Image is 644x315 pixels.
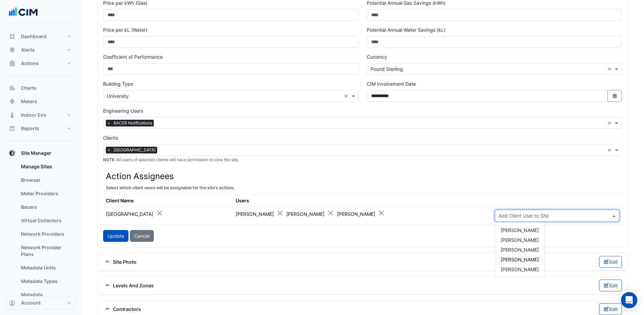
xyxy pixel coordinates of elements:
[106,120,112,126] span: ×
[21,125,39,132] span: Reports
[16,187,76,200] a: Meter Providers
[9,112,16,118] app-icon: Indoor Env
[112,120,154,126] span: BACER Notifications
[21,33,47,40] span: Dashboard
[286,210,334,218] div: [PERSON_NAME]
[16,241,76,261] a: Network Provider Plans
[103,157,114,162] strong: NOTE
[16,227,76,241] a: Network Providers
[106,185,235,190] small: Select which client users will be assignable for the site's actions.
[5,296,76,310] button: Account
[277,210,284,217] button: Close
[16,275,76,288] a: Metadata Types
[5,43,76,57] button: Alerts
[495,223,544,277] div: Options List
[612,93,618,99] fa-icon: Select Date
[599,256,622,268] button: Edit
[103,80,133,87] label: Building Type
[599,280,622,291] button: Edit
[621,292,637,308] div: Open Intercom Messenger
[21,85,37,91] span: Charts
[16,160,76,173] a: Manage Sites
[103,53,163,60] label: Coefficient of Performance
[21,47,35,53] span: Alerts
[9,47,16,53] app-icon: Alerts
[103,306,141,313] span: Contractors
[106,210,163,218] div: [GEOGRAPHIC_DATA]
[16,200,76,214] a: Bacers
[233,194,493,207] th: Users
[501,266,539,272] span: [PERSON_NAME]
[9,33,16,40] app-icon: Dashboard
[112,147,157,153] span: [GEOGRAPHIC_DATA]
[103,157,239,162] small: : All users of selected clients will have permission to view the site.
[9,60,16,67] app-icon: Actions
[9,85,16,91] app-icon: Charts
[16,173,76,187] a: Browser
[103,107,143,114] label: Engineering Users
[156,210,163,217] button: Close
[130,230,154,242] button: Cancel
[21,299,41,306] span: Account
[344,92,350,99] span: Clear
[16,288,76,302] a: Metadata
[599,303,622,315] button: Edit
[21,150,51,156] span: Site Manager
[367,80,416,87] label: CIM Involvement Date
[103,194,233,207] th: Client Name
[103,230,128,242] button: Update
[607,146,613,153] span: Clear
[5,108,76,122] button: Indoor Env
[367,26,446,33] label: Potential Annual Water Savings (kL)
[106,171,619,181] h3: Action Assignees
[378,210,385,217] button: Close
[103,134,118,141] label: Clients
[5,81,76,95] button: Charts
[337,210,385,218] div: [PERSON_NAME]
[9,125,16,132] app-icon: Reports
[8,5,39,19] img: Company Logo
[5,30,76,43] button: Dashboard
[501,257,539,262] span: [PERSON_NAME]
[236,210,284,218] div: [PERSON_NAME]
[16,261,76,275] a: Metadata Units
[501,227,539,233] span: [PERSON_NAME]
[327,210,334,217] button: Close
[21,60,39,67] span: Actions
[501,237,539,243] span: [PERSON_NAME]
[9,150,16,156] app-icon: Site Manager
[5,146,76,160] button: Site Manager
[103,26,147,33] label: Price per kL (Water)
[106,147,112,153] span: ×
[5,57,76,70] button: Actions
[103,282,154,289] span: Levels And Zones
[5,122,76,135] button: Reports
[5,95,76,108] button: Meters
[21,112,46,118] span: Indoor Env
[607,119,613,126] span: Clear
[501,247,539,253] span: [PERSON_NAME]
[21,98,37,105] span: Meters
[103,258,137,265] span: Site Photo
[367,53,387,60] label: Currency
[607,65,613,73] span: Clear
[9,98,16,105] app-icon: Meters
[16,214,76,227] a: Virtual Collectors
